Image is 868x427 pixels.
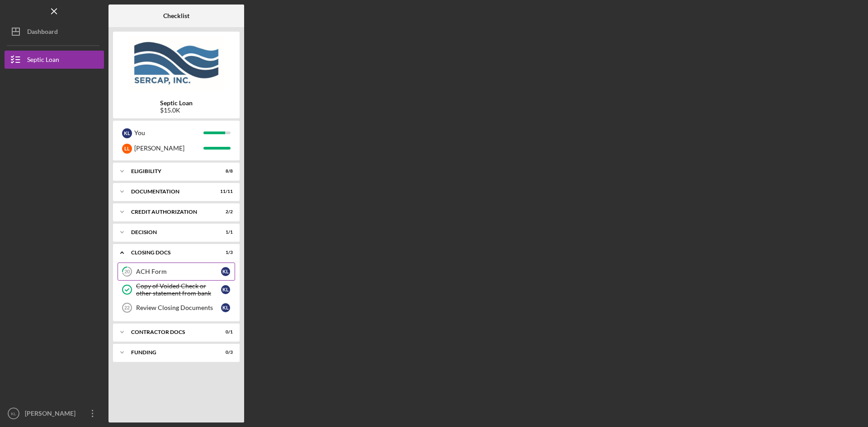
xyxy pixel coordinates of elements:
[221,285,230,294] div: K L
[163,12,189,19] b: Checklist
[27,23,58,43] div: Dashboard
[217,169,233,174] div: 8 / 8
[122,128,132,138] div: K L
[11,411,16,416] text: KL
[160,99,193,107] b: Septic Loan
[131,230,210,235] div: Decision
[131,209,210,215] div: CREDIT AUTHORIZATION
[160,107,193,114] div: $15.0K
[217,350,233,355] div: 0 / 3
[217,329,233,335] div: 0 / 1
[131,169,210,174] div: Eligibility
[131,350,210,355] div: Funding
[136,282,221,297] div: Copy of Voided Check or other statement from bank
[134,125,203,141] div: You
[5,23,104,41] button: Dashboard
[221,303,230,312] div: K L
[113,36,240,90] img: Product logo
[217,230,233,235] div: 1 / 1
[124,269,130,275] tspan: 20
[27,51,59,71] div: Septic Loan
[5,404,104,422] button: KL[PERSON_NAME]
[5,51,104,69] button: Septic Loan
[217,250,233,255] div: 1 / 3
[217,189,233,194] div: 11 / 11
[124,305,130,310] tspan: 22
[118,281,235,299] a: Copy of Voided Check or other statement from bankKL
[131,189,210,194] div: Documentation
[134,141,203,156] div: [PERSON_NAME]
[118,299,235,317] a: 22Review Closing DocumentsKL
[131,250,210,255] div: CLOSING DOCS
[23,404,81,425] div: [PERSON_NAME]
[118,263,235,281] a: 20ACH FormKL
[136,304,221,311] div: Review Closing Documents
[122,144,132,154] div: L L
[131,329,210,335] div: Contractor Docs
[217,209,233,215] div: 2 / 2
[221,267,230,276] div: K L
[136,268,221,275] div: ACH Form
